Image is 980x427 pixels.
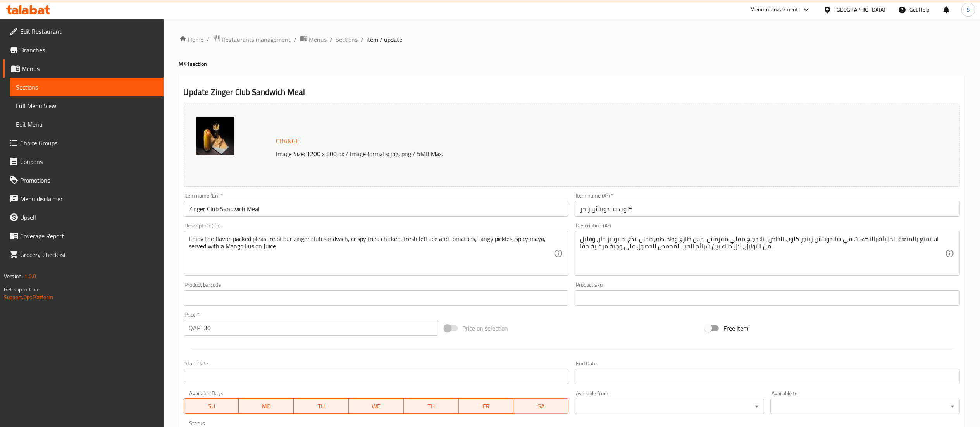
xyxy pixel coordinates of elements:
[3,22,164,41] a: Edit Restaurant
[204,320,438,336] input: Please enter price
[20,157,157,166] span: Coupons
[24,271,36,281] span: 1.0.0
[967,5,970,14] span: S
[3,189,164,208] a: Menu disclaimer
[367,35,403,44] span: item / update
[20,27,157,36] span: Edit Restaurant
[213,34,291,45] a: Restaurants management
[336,35,358,44] a: Sections
[580,235,945,272] textarea: استمتع بالمتعة المليئة بالنكهات في ساندويتش زينجر كلوب الخاص بنا: دجاج مقلي مقرمش، خس طازج وطماطم...
[184,398,239,414] button: SU
[723,324,748,333] span: Free item
[179,60,964,68] h4: M41 section
[517,401,565,412] span: SA
[20,138,157,148] span: Choice Groups
[20,176,157,185] span: Promotions
[20,250,157,259] span: Grocery Checklist
[184,86,960,98] h2: Update Zinger Club Sandwich Meal
[575,201,960,217] input: Enter name Ar
[242,401,291,412] span: MO
[10,96,164,115] a: Full Menu View
[207,35,210,44] li: /
[751,5,798,14] div: Menu-management
[179,34,964,45] nav: breadcrumb
[294,35,297,44] li: /
[3,134,164,152] a: Choice Groups
[513,398,568,414] button: SA
[239,398,294,414] button: MO
[349,398,404,414] button: WE
[16,101,157,110] span: Full Menu View
[222,35,291,44] span: Restaurants management
[273,133,303,149] button: Change
[20,45,157,55] span: Branches
[3,227,164,245] a: Coverage Report
[3,41,164,59] a: Branches
[459,398,514,414] button: FR
[276,136,300,147] span: Change
[309,35,327,44] span: Menus
[297,401,346,412] span: TU
[3,171,164,189] a: Promotions
[184,201,569,217] input: Enter name En
[3,208,164,227] a: Upsell
[22,64,157,73] span: Menus
[189,323,201,332] p: QAR
[16,83,157,92] span: Sections
[273,149,837,158] p: Image Size: 1200 x 800 px / Image formats: jpg, png / 5MB Max.
[20,231,157,241] span: Coverage Report
[179,35,204,44] a: Home
[770,399,960,414] div: ​
[10,115,164,134] a: Edit Menu
[462,401,511,412] span: FR
[3,245,164,264] a: Grocery Checklist
[184,290,569,306] input: Please enter product barcode
[575,399,764,414] div: ​
[300,34,327,45] a: Menus
[189,235,554,272] textarea: Enjoy the flavor-packed pleasure of our zinger club sandwich, crispy fried chicken, fresh lettuce...
[361,35,364,44] li: /
[463,324,508,333] span: Price on selection
[20,213,157,222] span: Upsell
[10,78,164,96] a: Sections
[404,398,459,414] button: TH
[835,5,886,14] div: [GEOGRAPHIC_DATA]
[196,117,234,155] img: WhatsApp_Image_20250528_a638840201997075908.jpeg
[187,401,236,412] span: SU
[4,284,40,294] span: Get support on:
[3,59,164,78] a: Menus
[4,271,23,281] span: Version:
[294,398,349,414] button: TU
[20,194,157,203] span: Menu disclaimer
[352,401,401,412] span: WE
[407,401,456,412] span: TH
[3,152,164,171] a: Coupons
[4,292,53,302] a: Support.OpsPlatform
[575,290,960,306] input: Please enter product sku
[16,120,157,129] span: Edit Menu
[330,35,333,44] li: /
